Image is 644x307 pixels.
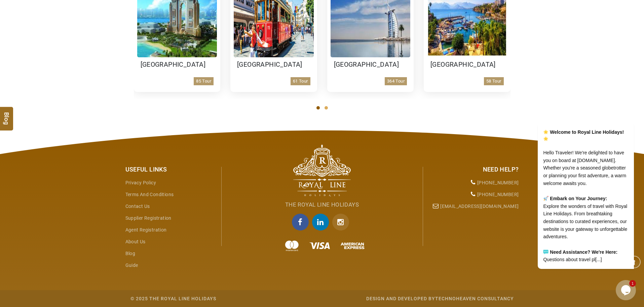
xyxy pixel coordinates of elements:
a: Privacy Policy [125,180,156,185]
a: Technoheaven Consultancy [435,296,514,301]
a: Instagram [332,214,352,231]
iframe: chat widget [516,55,637,277]
h3: [GEOGRAPHIC_DATA] [237,61,310,69]
img: The Royal Line Holidays [293,144,351,196]
span: The Royal Line Holidays [285,201,359,208]
div: © 2025 The Royal Line Holidays [130,295,216,302]
div: Design and Developed by [262,295,514,302]
p: 364 Tour [385,77,407,85]
a: facebook [292,214,312,231]
p: 58 Tour [484,77,504,85]
span: Blog [2,112,11,118]
h3: [GEOGRAPHIC_DATA] [430,61,504,69]
p: 85 Tour [194,77,214,85]
a: guide [125,263,138,268]
h3: [GEOGRAPHIC_DATA] [334,61,407,69]
a: linkedin [312,214,332,231]
a: Terms and Conditions [125,192,174,197]
div: Useful Links [125,165,216,174]
a: About Us [125,239,146,244]
a: Agent Registration [125,227,167,233]
h3: [GEOGRAPHIC_DATA] [141,61,214,69]
li: [PHONE_NUMBER] [428,189,519,201]
a: [EMAIL_ADDRESS][DOMAIN_NAME] [440,204,519,209]
div: Need Help? [428,165,519,174]
a: Supplier Registration [125,215,172,221]
a: Contact Us [125,204,150,209]
p: 61 Tour [291,77,310,85]
a: Blog [125,251,136,256]
iframe: chat widget [616,280,637,300]
li: [PHONE_NUMBER] [428,177,519,189]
